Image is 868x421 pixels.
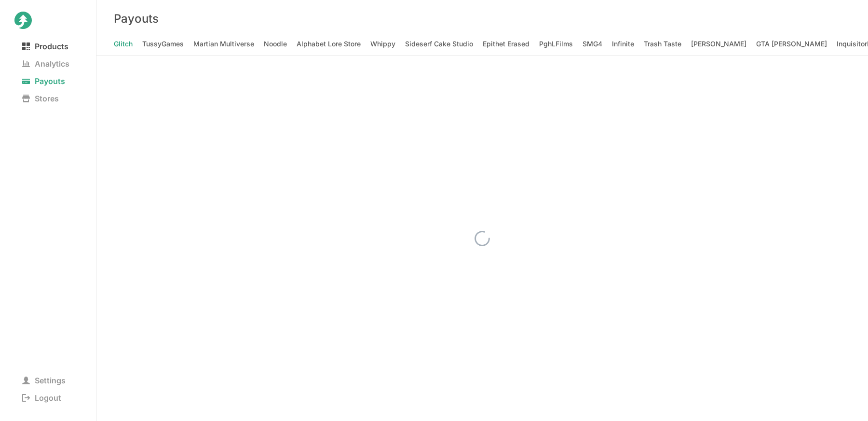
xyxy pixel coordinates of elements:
[483,37,529,51] span: Epithet Erased
[583,37,602,51] span: SMG4
[114,12,159,26] h3: Payouts
[114,37,133,51] span: Glitch
[612,37,634,51] span: Infinite
[14,92,67,105] span: Stores
[644,37,681,51] span: Trash Taste
[264,37,287,51] span: Noodle
[14,40,76,53] span: Products
[14,391,69,405] span: Logout
[142,37,184,51] span: TussyGames
[14,57,77,70] span: Analytics
[405,37,473,51] span: Sideserf Cake Studio
[14,74,73,88] span: Payouts
[539,37,573,51] span: PghLFilms
[691,37,746,51] span: [PERSON_NAME]
[193,37,254,51] span: Martian Multiverse
[297,37,361,51] span: Alphabet Lore Store
[756,37,827,51] span: GTA [PERSON_NAME]
[14,374,73,387] span: Settings
[370,37,395,51] span: Whippy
